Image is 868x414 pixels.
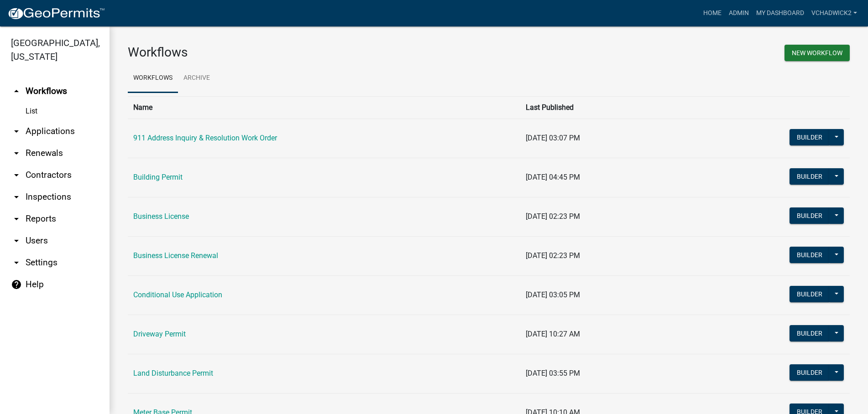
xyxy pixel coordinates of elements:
a: My Dashboard [753,5,808,22]
a: Home [700,5,725,22]
span: [DATE] 02:23 PM [526,251,580,260]
button: Builder [790,286,830,302]
i: arrow_drop_down [11,257,22,268]
button: Builder [790,364,830,381]
a: Business License [133,212,189,221]
span: [DATE] 03:05 PM [526,290,580,299]
a: Conditional Use Application [133,290,222,299]
button: Builder [790,129,830,145]
a: Workflows [128,64,178,93]
i: arrow_drop_down [11,170,22,181]
span: [DATE] 04:45 PM [526,173,580,181]
span: [DATE] 03:07 PM [526,134,580,142]
span: [DATE] 03:55 PM [526,369,580,378]
a: VChadwick2 [808,5,861,22]
button: Builder [790,168,830,185]
i: arrow_drop_down [11,148,22,159]
a: Driveway Permit [133,330,186,338]
i: arrow_drop_down [11,191,22,202]
span: [DATE] 02:23 PM [526,212,580,221]
a: Business License Renewal [133,251,218,260]
i: arrow_drop_up [11,86,22,97]
i: arrow_drop_down [11,126,22,137]
button: Builder [790,325,830,342]
button: New Workflow [784,45,850,61]
button: Builder [790,247,830,263]
i: help [11,279,22,290]
i: arrow_drop_down [11,235,22,246]
a: Admin [725,5,753,22]
span: [DATE] 10:27 AM [526,330,580,338]
a: Archive [178,64,215,93]
button: Builder [790,207,830,224]
h3: Workflows [128,45,482,60]
a: Building Permit [133,173,183,181]
a: Land Disturbance Permit [133,369,213,378]
i: arrow_drop_down [11,213,22,224]
th: Last Published [520,96,684,119]
a: 911 Address Inquiry & Resolution Work Order [133,134,277,142]
th: Name [128,96,520,119]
